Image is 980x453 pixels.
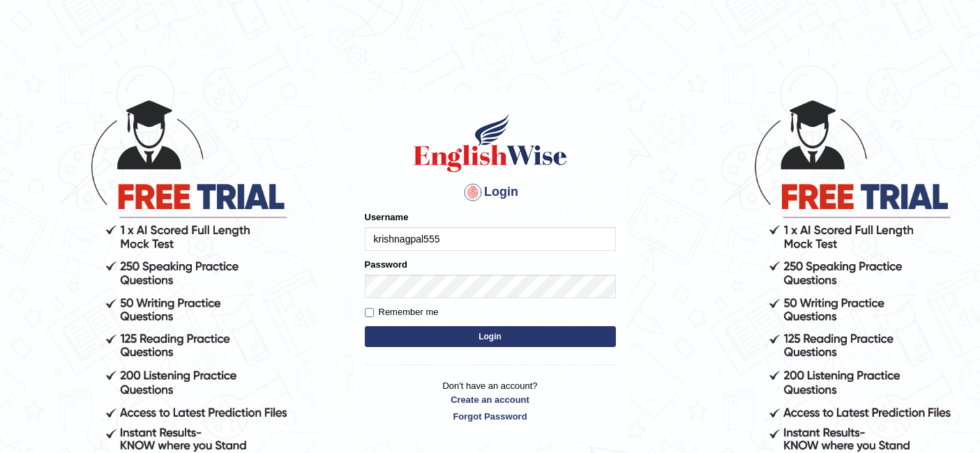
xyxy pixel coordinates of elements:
[365,410,616,423] a: Forgot Password
[365,305,439,319] label: Remember me
[365,258,407,271] label: Password
[365,379,616,422] p: Don't have an account?
[365,393,616,406] a: Create an account
[365,210,409,224] label: Username
[411,112,570,174] img: Logo of English Wise sign in for intelligent practice with AI
[365,326,616,347] button: Login
[365,308,374,317] input: Remember me
[365,181,616,204] h4: Login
